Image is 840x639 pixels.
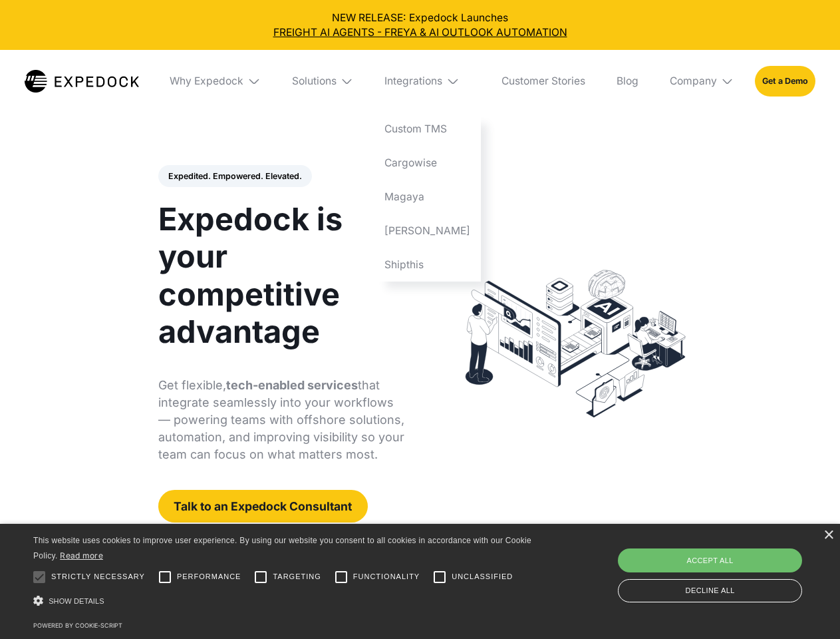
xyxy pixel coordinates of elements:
[374,112,481,146] a: Custom TMS
[158,200,405,350] h1: Expedock is your competitive advantage
[170,75,243,88] div: Why Expedock
[374,146,481,180] a: Cargowise
[384,75,442,88] div: Integrations
[158,490,368,523] a: Talk to an Expedock Consultant
[51,571,145,582] span: Strictly necessary
[755,66,815,96] a: Get a Demo
[452,571,513,582] span: Unclassified
[177,571,241,582] span: Performance
[619,495,840,639] iframe: Chat Widget
[491,50,595,112] a: Customer Stories
[281,50,364,112] div: Solutions
[158,377,405,463] p: Get flexible, that integrate seamlessly into your workflows — powering teams with offshore soluti...
[353,571,420,582] span: Functionality
[292,75,337,88] div: Solutions
[374,112,481,282] nav: Integrations
[49,597,104,605] span: Show details
[33,536,531,560] span: This website uses cookies to improve user experience. By using our website you consent to all coo...
[670,75,717,88] div: Company
[273,571,321,582] span: Targeting
[11,25,830,40] a: FREIGHT AI AGENTS - FREYA & AI OUTLOOK AUTOMATION
[33,622,122,629] a: Powered by cookie-script
[606,50,648,112] a: Blog
[374,180,481,214] a: Magaya
[374,248,481,282] a: Shipthis
[11,11,830,40] div: NEW RELEASE: Expedock Launches
[60,550,103,560] a: Read more
[374,214,481,248] a: [PERSON_NAME]
[374,50,481,112] div: Integrations
[33,592,536,610] div: Show details
[226,378,358,392] strong: tech-enabled services
[160,50,271,112] div: Why Expedock
[659,50,744,112] div: Company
